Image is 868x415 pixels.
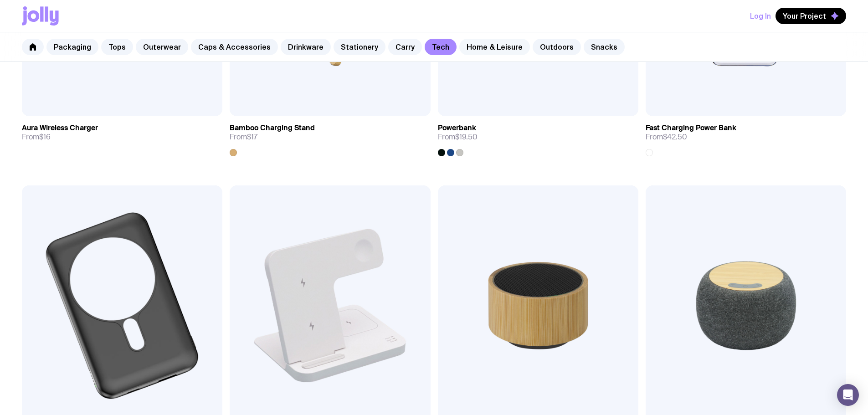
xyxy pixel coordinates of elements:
button: Log In [750,8,771,24]
a: Tech [425,39,457,55]
a: Caps & Accessories [191,39,278,55]
a: Aura Wireless ChargerFrom$16 [22,116,222,149]
span: Your Project [783,11,826,20]
a: Tops [101,39,133,55]
a: Carry [388,39,422,55]
a: Drinkware [281,39,331,55]
h3: Fast Charging Power Bank [646,123,736,133]
h3: Powerbank [438,123,476,133]
span: $42.50 [663,132,687,142]
a: Outdoors [533,39,581,55]
span: $19.50 [455,132,478,142]
a: Packaging [46,39,98,55]
h3: Aura Wireless Charger [22,123,98,133]
a: Snacks [584,39,625,55]
a: PowerbankFrom$19.50 [438,116,638,156]
a: Stationery [334,39,385,55]
h3: Bamboo Charging Stand [230,123,315,133]
span: $17 [247,132,257,142]
span: From [646,133,687,142]
a: Home & Leisure [459,39,530,55]
span: $16 [39,132,51,142]
a: Fast Charging Power BankFrom$42.50 [646,116,846,156]
a: Outerwear [136,39,188,55]
div: Open Intercom Messenger [837,384,859,406]
span: From [438,133,478,142]
button: Your Project [776,8,846,24]
span: From [22,133,51,142]
a: Bamboo Charging StandFrom$17 [230,116,430,156]
span: From [230,133,257,142]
